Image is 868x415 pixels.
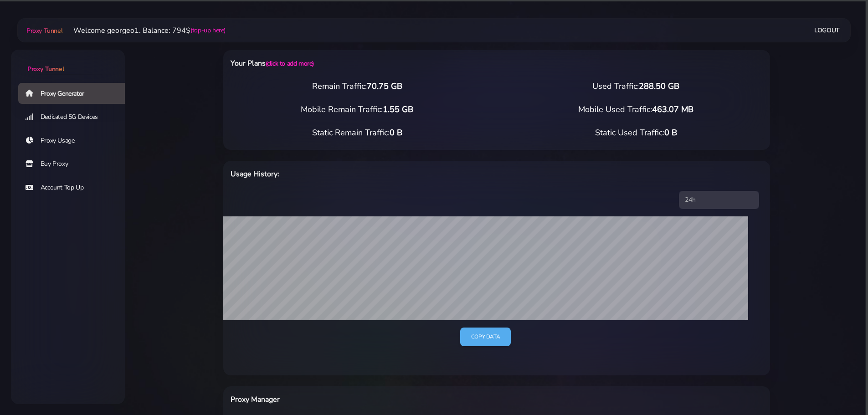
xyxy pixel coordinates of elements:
div: Static Used Traffic: [497,127,776,139]
span: 1.55 GB [383,104,413,115]
iframe: Webchat Widget [824,371,857,404]
div: Used Traffic: [497,80,776,92]
a: Proxy Tunnel [11,50,125,74]
div: Remain Traffic: [218,80,497,92]
a: (click to add more) [266,59,314,68]
a: Account Top Up [18,177,132,198]
a: Dedicated 5G Devices [18,107,132,128]
span: 288.50 GB [639,81,679,92]
h6: Usage History: [231,168,536,180]
div: Mobile Remain Traffic: [218,103,497,116]
h6: Your Plans [231,57,536,69]
div: Mobile Used Traffic: [497,103,776,116]
a: Buy Proxy [18,154,132,174]
a: Proxy Generator [18,83,132,104]
span: 70.75 GB [367,81,402,92]
span: Proxy Tunnel [27,65,64,73]
h6: Proxy Manager [231,394,536,405]
span: 0 B [664,127,677,138]
li: Welcome georgeo1. Balance: 794$ [62,25,226,36]
a: Proxy Tunnel [25,23,62,38]
span: 463.07 MB [652,104,693,115]
a: Logout [814,22,840,39]
div: Static Remain Traffic: [218,127,497,139]
a: Copy data [460,328,511,346]
span: Proxy Tunnel [26,26,62,35]
a: Proxy Usage [18,130,132,151]
span: 0 B [390,127,402,138]
a: (top-up here) [190,26,226,35]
